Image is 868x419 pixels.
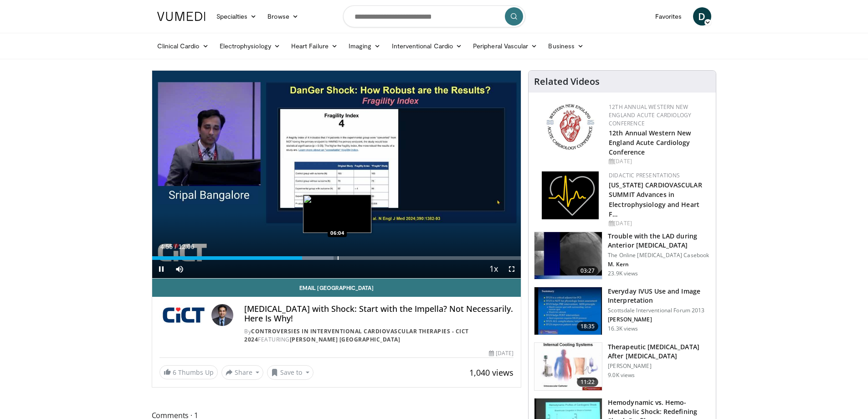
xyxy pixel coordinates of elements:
[608,287,710,305] h3: Everyday IVUS Use and Image Interpretation
[650,7,688,26] a: Favorites
[577,378,599,387] span: 11:22
[343,5,525,27] input: Search topics, interventions
[290,336,401,343] a: [PERSON_NAME] [GEOGRAPHIC_DATA]
[343,37,386,55] a: Imaging
[534,232,710,280] a: 03:27 Trouble with the LAD during Anterior [MEDICAL_DATA] The Online [MEDICAL_DATA] Casebook M. K...
[534,232,602,279] img: ABqa63mjaT9QMpl35hMDoxOmtxO3TYNt_2.150x105_q85_crop-smart_upscale.jpg
[152,71,521,279] video-js: Video Player
[221,365,264,380] button: Share
[178,243,194,250] span: 12:06
[543,37,589,55] a: Business
[608,252,710,259] p: The Online [MEDICAL_DATA] Casebook
[609,157,709,166] div: [DATE]
[609,103,691,127] a: 12th Annual Western New England Acute Cardiology Conference
[608,362,710,370] p: [PERSON_NAME]
[534,76,600,87] h4: Related Videos
[170,260,189,278] button: Mute
[608,307,710,314] p: Scottsdale Interventional Forum 2013
[534,343,602,390] img: 243698_0002_1.png.150x105_q85_crop-smart_upscale.jpg
[503,260,521,278] button: Fullscreen
[244,304,514,324] h4: [MEDICAL_DATA] with Shock: Start with the Impella? Not Necessarily. Here Is Why!
[489,349,514,357] div: [DATE]
[286,37,343,55] a: Heart Failure
[608,325,638,332] p: 16.3K views
[262,7,304,26] a: Browse
[175,243,177,250] span: /
[160,243,173,250] span: 4:55
[577,322,599,331] span: 18:35
[534,342,710,391] a: 11:22 Therapeutic [MEDICAL_DATA] After [MEDICAL_DATA] [PERSON_NAME] 9.0K views
[608,232,710,250] h3: Trouble with the LAD during Anterior [MEDICAL_DATA]
[534,287,602,335] img: dTBemQywLidgNXR34xMDoxOjA4MTsiGN.150x105_q85_crop-smart_upscale.jpg
[152,37,214,55] a: Clinical Cardio
[609,171,709,180] div: Didactic Presentations
[157,12,205,21] img: VuMedi Logo
[608,372,635,379] p: 9.0K views
[608,316,710,323] p: [PERSON_NAME]
[609,219,709,228] div: [DATE]
[152,256,521,260] div: Progress Bar
[244,327,514,344] div: By FEATURING
[608,342,710,361] h3: Therapeutic [MEDICAL_DATA] After [MEDICAL_DATA]
[545,103,596,151] img: 0954f259-7907-4053-a817-32a96463ecc8.png.150x105_q85_autocrop_double_scale_upscale_version-0.2.png
[267,365,313,380] button: Save to
[609,181,702,218] a: [US_STATE] CARDIOVASCULAR SUMMIT Advances in Electrophysiology and Heart F…
[484,260,503,278] button: Playback Rate
[211,304,233,326] img: Avatar
[152,279,521,297] a: Email [GEOGRAPHIC_DATA]
[159,304,208,326] img: Controversies in Interventional Cardiovascular Therapies - CICT 2024
[534,287,710,335] a: 18:35 Everyday IVUS Use and Image Interpretation Scottsdale Interventional Forum 2013 [PERSON_NAM...
[608,270,638,277] p: 23.9K views
[467,37,543,55] a: Peripheral Vascular
[542,171,599,219] img: 1860aa7a-ba06-47e3-81a4-3dc728c2b4cf.png.150x105_q85_autocrop_double_scale_upscale_version-0.2.png
[469,367,514,378] span: 1,040 views
[693,7,711,26] a: D
[214,37,286,55] a: Electrophysiology
[608,261,710,268] p: M. Kern
[386,37,468,55] a: Interventional Cardio
[577,266,599,275] span: 03:27
[303,195,371,233] img: image.jpeg
[152,260,170,278] button: Pause
[211,7,262,26] a: Specialties
[244,327,469,343] a: Controversies in Interventional Cardiovascular Therapies - CICT 2024
[173,368,176,377] span: 6
[609,129,691,156] a: 12th Annual Western New England Acute Cardiology Conference
[159,365,218,379] a: 6 Thumbs Up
